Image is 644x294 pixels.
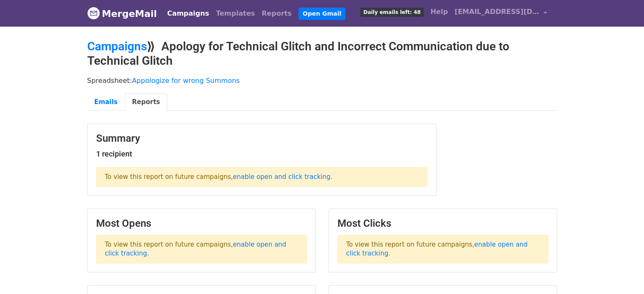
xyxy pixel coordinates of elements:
[96,217,307,230] h3: Most Opens
[455,7,539,17] span: [EMAIL_ADDRESS][DOMAIN_NAME]
[337,235,548,264] p: To view this report on future campaigns, .
[87,39,147,53] a: Campaigns
[164,5,213,22] a: Campaigns
[87,5,157,22] a: MergeMail
[125,93,167,111] a: Reports
[360,8,423,17] span: Daily emails left: 48
[213,5,258,22] a: Templates
[451,3,550,23] a: [EMAIL_ADDRESS][DOMAIN_NAME]
[427,3,451,20] a: Help
[299,8,345,20] a: Open Gmail
[258,5,295,22] a: Reports
[233,173,330,181] a: enable open and click tracking
[96,149,428,159] h5: 1 recipient
[337,217,548,230] h3: Most Clicks
[96,167,428,187] p: To view this report on future campaigns, .
[96,132,428,145] h3: Summary
[357,3,427,20] a: Daily emails left: 48
[87,76,557,85] p: Spreadsheet:
[105,241,287,257] a: enable open and click tracking
[87,39,557,68] h2: ⟫ Apology for Technical Glitch and Incorrect Communication due to Technical Glitch
[346,241,528,257] a: enable open and click tracking
[87,93,125,111] a: Emails
[87,7,100,19] img: MergeMail logo
[132,77,240,85] a: Appologize for wrong Summons
[96,235,307,264] p: To view this report on future campaigns, .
